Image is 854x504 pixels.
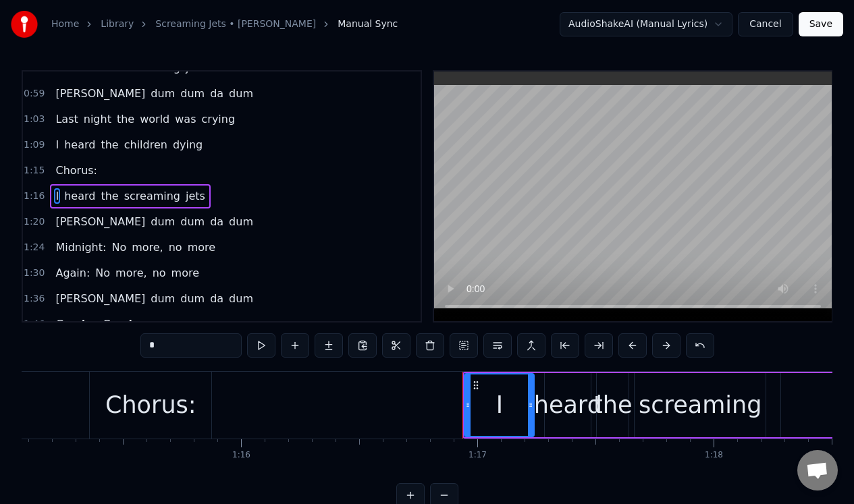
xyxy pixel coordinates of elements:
[174,111,197,127] span: was
[24,267,45,280] span: 1:30
[534,387,602,423] div: heard
[63,137,97,152] span: heard
[24,215,45,229] span: 1:20
[201,111,237,127] span: crying
[496,387,503,423] div: I
[170,265,201,281] span: more
[11,11,38,38] img: youka
[179,86,206,101] span: dum
[149,214,176,229] span: dum
[167,240,184,255] span: no
[797,450,838,491] a: Open chat
[149,86,176,101] span: dum
[54,86,146,101] span: [PERSON_NAME]
[155,18,316,31] a: Screaming Jets • [PERSON_NAME]
[78,316,99,332] span: A...
[54,291,146,306] span: [PERSON_NAME]
[149,291,176,306] span: dum
[101,18,134,31] a: Library
[593,387,632,423] div: the
[99,137,119,152] span: the
[115,111,136,127] span: the
[54,240,107,255] span: Midnight:
[24,190,45,203] span: 1:16
[151,265,167,281] span: no
[338,18,398,31] span: Manual Sync
[209,291,225,306] span: da
[101,316,123,332] span: G...
[123,188,182,204] span: screaming
[54,214,146,229] span: [PERSON_NAME]
[179,214,206,229] span: dum
[232,450,250,461] div: 1:16
[105,387,196,423] div: Chorus:
[54,111,79,127] span: Last
[186,240,217,255] span: more
[54,265,91,281] span: Again:
[738,12,793,36] button: Cancel
[51,18,79,31] a: Home
[228,214,255,229] span: dum
[799,12,843,36] button: Save
[138,111,171,127] span: world
[126,316,146,332] span: A...
[24,87,45,101] span: 0:59
[184,188,207,204] span: jets
[114,265,149,281] span: more,
[54,188,60,204] span: I
[82,111,113,127] span: night
[54,163,99,178] span: Chorus:
[24,164,45,177] span: 1:15
[99,188,119,204] span: the
[24,318,45,331] span: 1:46
[63,188,97,204] span: heard
[24,138,45,152] span: 1:09
[469,450,487,461] div: 1:17
[123,137,169,152] span: children
[24,241,45,254] span: 1:24
[24,113,45,126] span: 1:03
[130,240,165,255] span: more,
[228,86,255,101] span: dum
[110,240,128,255] span: No
[228,291,255,306] span: dum
[54,137,60,152] span: I
[94,265,111,281] span: No
[51,18,398,31] nav: breadcrumb
[209,214,225,229] span: da
[209,86,225,101] span: da
[24,292,45,306] span: 1:36
[705,450,723,461] div: 1:18
[639,387,762,423] div: screaming
[179,291,206,306] span: dum
[54,316,76,332] span: G...
[171,137,204,152] span: dying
